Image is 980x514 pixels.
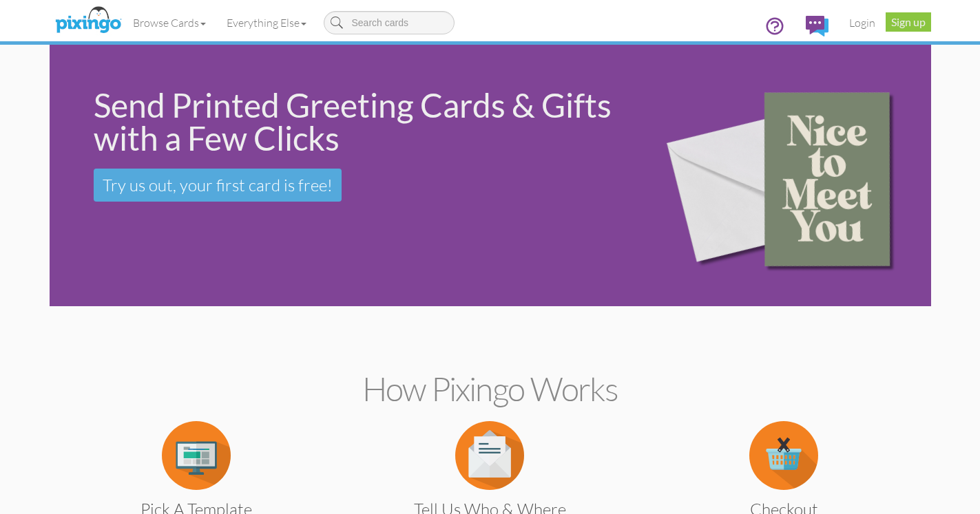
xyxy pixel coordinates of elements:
[324,11,455,34] input: Search cards
[839,6,886,40] a: Login
[455,421,524,490] img: item.alt
[123,6,216,40] a: Browse Cards
[94,169,342,202] a: Try us out, your first card is free!
[645,48,927,303] img: 15b0954d-2d2f-43ee-8fdb-3167eb028af9.png
[806,16,828,36] img: comments.svg
[52,3,125,38] img: pixingo logo
[886,12,931,32] a: Sign up
[162,421,231,490] img: item.alt
[216,6,317,40] a: Everything Else
[74,371,907,407] h2: How Pixingo works
[103,175,333,195] span: Try us out, your first card is free!
[94,89,626,155] div: Send Printed Greeting Cards & Gifts with a Few Clicks
[979,513,980,514] iframe: Chat
[749,421,818,490] img: item.alt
